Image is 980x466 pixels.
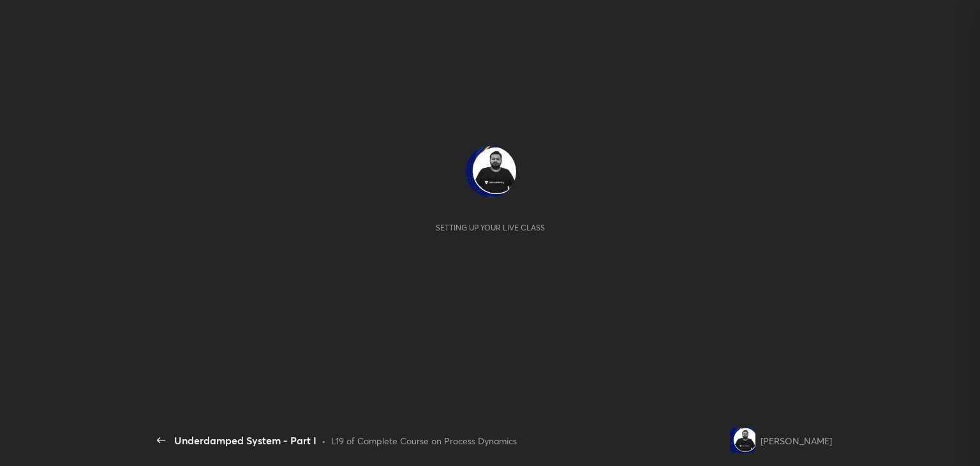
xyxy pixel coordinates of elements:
[322,434,326,447] div: •
[436,223,545,232] div: Setting up your live class
[465,146,516,197] img: 06bb0d84a8f94ea8a9cc27b112cd422f.jpg
[730,428,755,453] img: 06bb0d84a8f94ea8a9cc27b112cd422f.jpg
[174,433,316,448] div: Underdamped System - Part I
[761,434,832,447] div: [PERSON_NAME]
[331,434,517,447] div: L19 of Complete Course on Process Dynamics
